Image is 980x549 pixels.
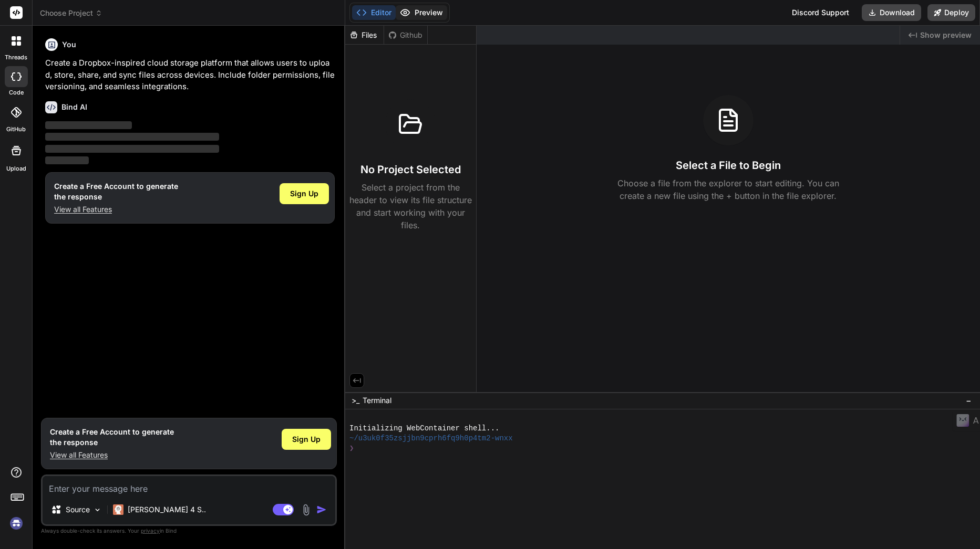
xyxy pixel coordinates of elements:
[300,504,312,516] img: attachment
[349,424,499,434] span: Initializing WebContainer shell...
[384,30,427,40] div: Github
[345,30,384,40] div: Files
[54,204,178,215] p: View all Features
[316,504,327,515] img: icon
[45,121,132,129] span: ‌
[45,133,219,141] span: ‌
[128,504,206,515] p: [PERSON_NAME] 4 S..
[5,53,27,62] label: threads
[93,505,102,514] img: Pick Models
[786,4,855,21] div: Discord Support
[113,504,123,515] img: Claude 4 Sonnet
[352,5,396,20] button: Editor
[6,125,26,134] label: GitHub
[6,164,26,173] label: Upload
[61,102,87,112] h6: Bind AI
[363,395,391,406] span: Terminal
[290,188,318,199] span: Sign Up
[964,392,974,409] button: −
[54,181,178,202] h1: Create a Free Account to generate the response
[349,444,355,453] span: ❯
[676,158,781,173] h3: Select a File to Begin
[7,514,25,532] img: signin
[396,5,447,20] button: Preview
[45,145,219,153] span: ‌
[349,434,513,444] span: ~/u3uk0f35zsjjbn9cprh6fq9h0p4tm2-wnxx
[9,88,24,97] label: code
[41,526,337,536] p: Always double-check its answers. Your in Bind
[50,427,174,448] h1: Create a Free Account to generate the response
[611,177,846,202] p: Choose a file from the explorer to start editing. You can create a new file using the + button in...
[862,4,921,21] button: Download
[352,395,359,406] span: >_
[927,4,975,21] button: Deploy
[66,504,90,515] p: Source
[966,395,972,406] span: −
[920,30,972,40] span: Show preview
[40,8,102,18] span: Choose Project
[50,450,174,460] p: View all Features
[62,39,76,50] h6: You
[360,162,461,177] h3: No Project Selected
[45,57,335,93] p: Create a Dropbox-inspired cloud storage platform that allows users to upload, store, share, and s...
[141,527,160,534] span: privacy
[349,181,472,231] p: Select a project from the header to view its file structure and start working with your files.
[292,434,321,445] span: Sign Up
[45,156,89,164] span: ‌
